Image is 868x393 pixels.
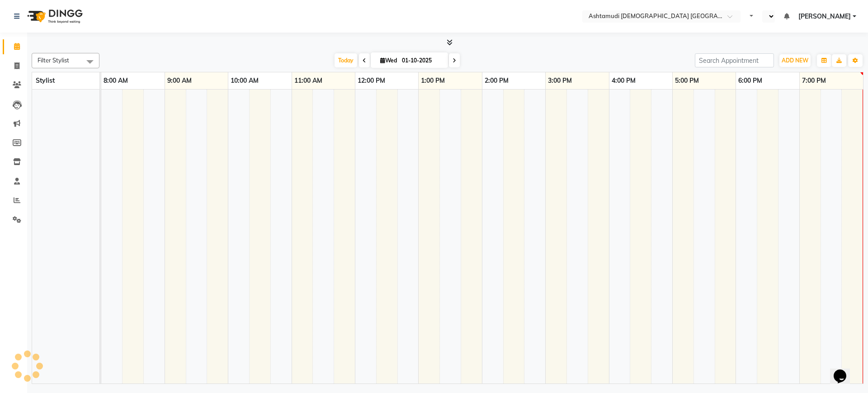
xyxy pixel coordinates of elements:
a: 1:00 PM [419,74,447,87]
a: 6:00 PM [736,74,764,87]
a: 8:00 AM [101,74,130,87]
img: logo [23,4,85,29]
span: Wed [378,57,399,64]
a: 3:00 PM [546,74,574,87]
input: 2025-10-01 [399,54,444,67]
a: 12:00 PM [355,74,387,87]
iframe: chat widget [830,357,859,384]
span: ADD NEW [782,57,808,64]
span: Today [335,53,357,67]
a: 7:00 PM [800,74,828,87]
a: 5:00 PM [673,74,701,87]
a: 9:00 AM [165,74,194,87]
span: [PERSON_NAME] [798,12,851,21]
button: ADD NEW [779,54,811,67]
a: 11:00 AM [292,74,325,87]
a: 2:00 PM [482,74,511,87]
input: Search Appointment [695,53,774,67]
span: Stylist [36,76,55,85]
span: Filter Stylist [38,57,69,64]
a: 4:00 PM [609,74,638,87]
a: 10:00 AM [228,74,261,87]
